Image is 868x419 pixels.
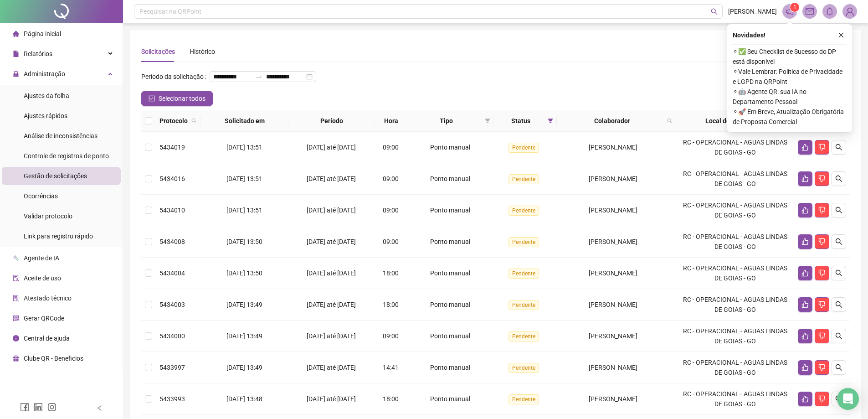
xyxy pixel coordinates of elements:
span: search [711,8,718,15]
span: search [667,118,673,124]
span: dislike [818,238,826,245]
label: Período da solicitação [141,69,210,84]
th: Hora [375,110,408,132]
th: Período [288,110,375,132]
span: 5434010 [159,207,185,214]
span: Administração [24,70,65,78]
span: Pendente [508,331,539,341]
span: close [838,32,844,38]
span: Página inicial [24,30,61,37]
span: [DATE] 13:48 [226,395,262,403]
span: [DATE] 13:49 [226,332,262,340]
span: ⚬ 🚀 Em Breve, Atualização Obrigatória de Proposta Comercial [733,107,847,127]
span: Agente de IA [24,254,59,262]
span: 5433993 [159,395,185,403]
span: search [835,395,842,403]
span: [DATE] 13:51 [226,175,262,182]
span: Ponto manual [430,332,470,340]
span: [DATE] 13:51 [226,144,262,151]
span: filter [485,118,490,124]
td: RC - OPERACIONAL - AGUAS LINDAS DE GOIAS - GO [676,195,794,226]
span: Aceite de uso [24,274,61,282]
td: RC - OPERACIONAL - AGUAS LINDAS DE GOIAS - GO [676,289,794,321]
th: Solicitado em [200,110,288,132]
span: Status [498,116,544,126]
span: like [801,301,809,308]
span: like [801,395,809,403]
div: Solicitações [141,47,175,57]
span: Ponto manual [430,175,470,182]
span: search [665,114,674,128]
span: Controle de registros de ponto [24,152,109,160]
td: RC - OPERACIONAL - AGUAS LINDAS DE GOIAS - GO [676,132,794,163]
span: 09:00 [383,332,399,340]
span: file [13,51,19,57]
span: search [835,175,842,182]
span: Análise de inconsistências [24,132,98,140]
span: Colaborador [560,116,663,126]
span: Novidades ! [733,30,765,40]
span: 09:00 [383,207,399,214]
span: Validar protocolo [24,212,72,220]
span: instagram [47,403,56,412]
span: 14:41 [383,364,399,371]
span: [PERSON_NAME] [728,6,777,16]
td: RC - OPERACIONAL - AGUAS LINDAS DE GOIAS - GO [676,321,794,352]
span: facebook [20,403,29,412]
span: [DATE] até [DATE] [307,364,356,371]
span: dislike [818,395,826,403]
span: 5434004 [159,269,185,277]
span: like [801,175,809,182]
span: 18:00 [383,269,399,277]
span: [PERSON_NAME] [589,301,637,308]
td: RC - OPERACIONAL - AGUAS LINDAS DE GOIAS - GO [676,258,794,289]
span: 5434008 [159,238,185,245]
span: search [190,114,199,128]
span: [PERSON_NAME] [589,364,637,371]
span: Ponto manual [430,269,470,277]
sup: 1 [790,3,799,12]
td: RC - OPERACIONAL - AGUAS LINDAS DE GOIAS - GO [676,163,794,195]
span: [DATE] 13:49 [226,364,262,371]
span: Link para registro rápido [24,233,93,240]
span: dislike [818,332,826,340]
span: search [835,332,842,340]
span: left [97,405,103,411]
span: [PERSON_NAME] [589,238,637,245]
span: ⚬ ✅ Seu Checklist de Sucesso do DP está disponível [733,47,847,67]
span: Pendente [508,363,539,373]
span: [DATE] 13:50 [226,269,262,277]
span: Ponto manual [430,364,470,371]
span: to [255,73,262,80]
span: 09:00 [383,144,399,151]
span: linkedin [34,403,43,412]
span: search [835,301,842,308]
span: Ponto manual [430,301,470,308]
span: Ponto manual [430,395,470,403]
span: search [191,118,197,124]
span: 18:00 [383,301,399,308]
span: Tipo [411,116,481,126]
span: Local de trabalho [680,116,781,126]
span: [DATE] até [DATE] [307,238,356,245]
span: [DATE] até [DATE] [307,301,356,308]
span: [DATE] até [DATE] [307,269,356,277]
td: RC - OPERACIONAL - AGUAS LINDAS DE GOIAS - GO [676,383,794,415]
span: filter [548,118,553,124]
span: Pendente [508,394,539,404]
span: [DATE] 13:51 [226,207,262,214]
span: search [835,144,842,151]
span: filter [483,114,492,128]
span: [DATE] até [DATE] [307,144,356,151]
span: swap-right [255,73,262,80]
span: 5434019 [159,144,185,151]
span: qrcode [13,315,19,321]
span: solution [13,295,19,301]
span: 5433997 [159,364,185,371]
span: [PERSON_NAME] [589,207,637,214]
span: notification [786,7,794,16]
span: Ponto manual [430,238,470,245]
span: like [801,207,809,214]
span: [DATE] até [DATE] [307,332,356,340]
span: info-circle [13,335,19,341]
